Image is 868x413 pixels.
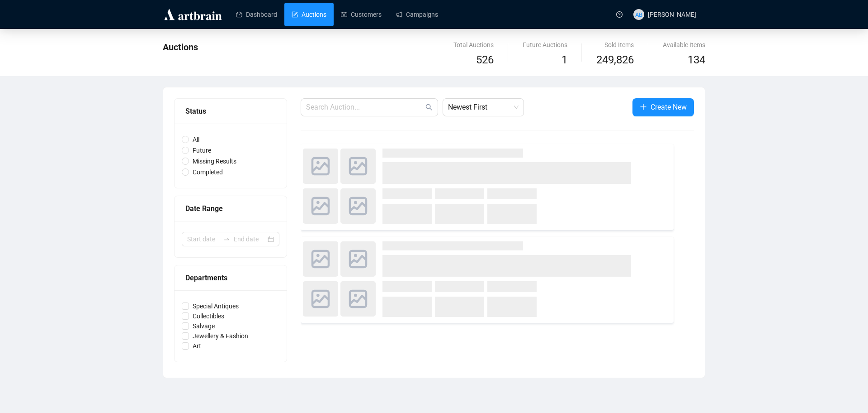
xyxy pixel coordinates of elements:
span: Newest First [448,99,519,116]
img: photo.svg [340,281,376,317]
img: photo.svg [340,149,376,184]
div: Sold Items [596,40,634,50]
span: AB [635,10,643,19]
button: Create New [632,98,694,116]
span: plus [640,103,647,110]
span: Art [189,341,205,351]
a: Campaigns [396,3,438,26]
span: 526 [476,53,494,66]
div: Status [185,106,276,117]
a: Auctions [292,3,326,26]
input: End date [234,234,266,244]
div: Available Items [663,40,705,50]
img: photo.svg [340,241,376,277]
span: 134 [688,53,705,66]
img: photo.svg [303,281,338,317]
span: Completed [189,167,226,177]
span: Collectibles [189,311,228,321]
span: Missing Results [189,156,240,166]
input: Start date [187,234,219,244]
a: Dashboard [236,3,277,26]
a: Customers [341,3,382,26]
img: logo [163,7,223,22]
span: 249,826 [596,52,634,69]
span: All [189,134,203,144]
img: photo.svg [303,241,338,277]
div: Total Auctions [453,40,494,50]
span: Create New [651,101,687,113]
div: Future Auctions [523,40,567,50]
input: Search Auction... [306,102,424,113]
div: Departments [185,272,276,283]
img: photo.svg [303,149,338,184]
span: Auctions [163,42,198,53]
span: Future [189,145,215,155]
span: Special Antiques [189,301,242,311]
span: to [223,235,230,243]
span: Jewellery & Fashion [189,331,252,341]
span: search [425,104,433,111]
span: swap-right [223,235,230,243]
span: Salvage [189,321,218,331]
span: [PERSON_NAME] [648,11,696,18]
span: 1 [561,53,567,66]
span: question-circle [616,11,623,18]
img: photo.svg [303,188,338,224]
div: Date Range [185,203,276,214]
img: photo.svg [340,188,376,224]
